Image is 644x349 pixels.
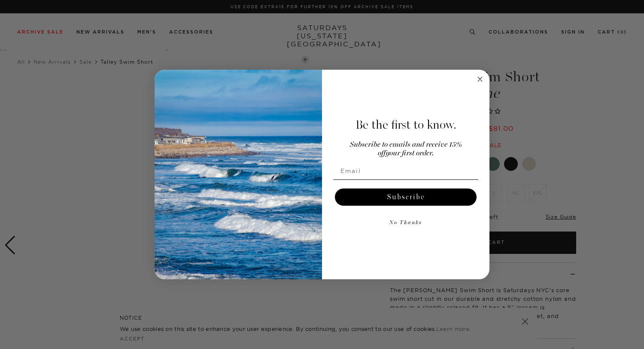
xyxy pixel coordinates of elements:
span: off [378,150,386,157]
input: Email [333,162,478,179]
button: Subscribe [335,188,477,206]
span: your first order. [386,150,434,157]
button: No Thanks [333,214,478,232]
img: 125c788d-000d-4f3e-b05a-1b92b2a23ec9.jpeg [155,70,322,280]
button: Close dialog [475,74,485,84]
span: Be the first to know. [355,117,456,132]
span: Subscribe to emails and receive 15% [350,141,462,148]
